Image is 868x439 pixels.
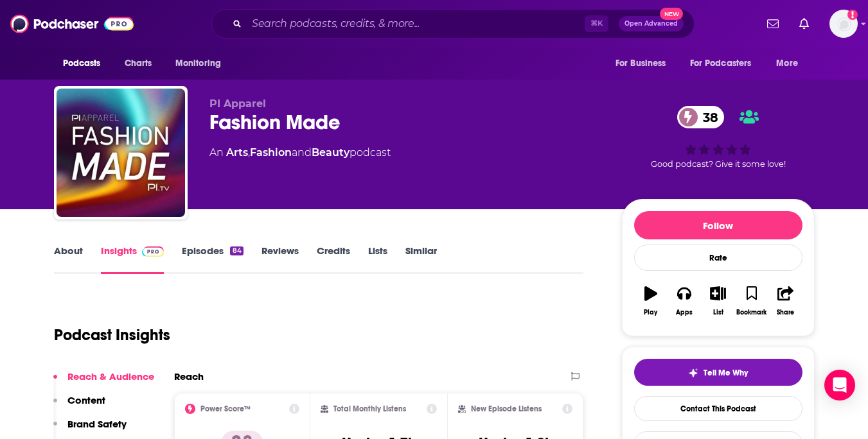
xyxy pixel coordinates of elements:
img: tell me why sparkle [688,368,698,378]
a: Lists [368,245,387,274]
input: Search podcasts, credits, & more... [247,13,585,34]
h2: Power Score™ [200,404,251,413]
button: Show profile menu [829,10,858,38]
h2: Total Monthly Listens [333,404,406,413]
span: Charts [125,55,152,73]
a: Similar [405,245,437,274]
button: open menu [607,51,682,76]
a: Credits [317,245,350,274]
button: open menu [767,51,814,76]
span: Logged in as Alexandrapullpr [829,10,858,38]
span: PI Apparel [209,98,266,110]
button: Bookmark [735,278,768,324]
a: About [54,245,83,274]
button: Open AdvancedNew [619,16,684,31]
button: Play [634,278,668,324]
span: Good podcast? Give it some love! [651,159,786,169]
p: Content [67,394,105,406]
span: Monitoring [175,55,221,73]
span: ⌘ K [585,15,608,32]
p: Reach & Audience [67,370,154,383]
div: Play [644,309,657,316]
div: Share [777,309,794,316]
button: open menu [682,51,770,76]
button: Content [53,394,105,418]
svg: Add a profile image [847,10,858,20]
div: 84 [230,246,243,255]
a: Show notifications dropdown [794,13,814,35]
span: Open Advanced [624,21,678,27]
div: Bookmark [736,309,766,316]
a: InsightsPodchaser Pro [101,245,164,274]
div: Search podcasts, credits, & more... [211,9,695,39]
button: Share [768,278,802,324]
a: Beauty [312,146,350,159]
span: , [248,146,250,159]
a: Show notifications dropdown [762,13,784,35]
img: Podchaser Pro [142,246,164,257]
button: tell me why sparkleTell Me Why [634,359,802,386]
a: Episodes84 [182,245,243,274]
h2: New Episode Listens [471,404,542,413]
div: 38Good podcast? Give it some love! [622,98,815,177]
span: For Business [616,55,666,73]
div: List [713,309,723,316]
a: Arts [226,146,248,159]
img: Podchaser - Follow, Share and Rate Podcasts [10,12,134,36]
img: Fashion Made [57,89,185,217]
span: More [776,55,798,73]
span: New [660,8,683,20]
a: Fashion [250,146,292,159]
div: Open Intercom Messenger [824,370,855,400]
div: Rate [634,245,802,271]
img: User Profile [829,10,858,38]
div: Apps [676,309,693,316]
h2: Reach [174,370,204,383]
span: Podcasts [63,55,101,73]
div: An podcast [209,145,391,160]
button: Reach & Audience [53,370,154,394]
a: Reviews [261,245,299,274]
span: For Podcasters [690,55,752,73]
button: List [701,278,734,324]
button: Apps [668,278,701,324]
a: 38 [677,106,725,128]
p: Brand Safety [67,418,127,430]
span: and [292,146,312,159]
a: Charts [116,51,160,76]
span: Tell Me Why [704,368,748,378]
span: 38 [690,106,725,128]
a: Contact This Podcast [634,396,802,421]
button: open menu [54,51,118,76]
button: open menu [166,51,238,76]
button: Follow [634,211,802,239]
h1: Podcast Insights [54,325,170,345]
